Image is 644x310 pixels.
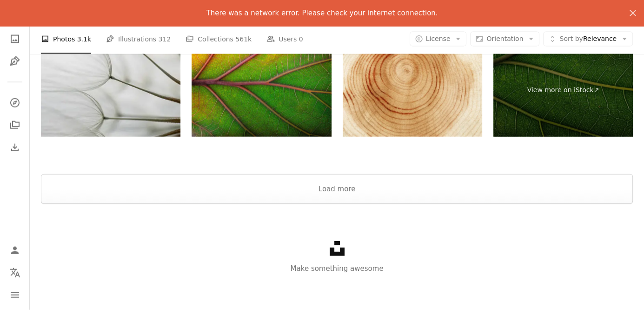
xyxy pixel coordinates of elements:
[6,30,24,48] a: Photos
[559,34,617,44] span: Relevance
[6,138,24,157] a: Download History
[41,174,633,204] button: Load more
[266,24,303,54] a: Users 0
[30,263,644,274] p: Make something awesome
[426,35,451,42] span: License
[106,24,171,54] a: Illustrations 312
[186,24,252,54] a: Collections 561k
[6,52,24,71] a: Illustrations
[6,241,24,260] a: Log in / Sign up
[6,116,24,135] a: Collections
[486,35,523,42] span: Orientation
[6,94,24,112] a: Explore
[470,32,539,47] button: Orientation
[159,34,171,44] span: 312
[493,44,633,137] a: View more on iStock↗
[6,286,24,304] button: Menu
[343,44,482,137] img: Wooden annual rings texture natural background, circle shape of wood timber as nature pattern. Cr...
[6,263,24,282] button: Language
[192,44,331,137] img: organic leaf as background, macro texture of autumn leaves
[543,32,633,47] button: Sort byRelevance
[235,34,252,44] span: 561k
[410,32,467,47] button: License
[41,44,180,137] img: Dandelion seed on white background
[206,7,438,19] p: There was a network error. Please check your internet connection.
[299,34,303,44] span: 0
[559,35,583,42] span: Sort by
